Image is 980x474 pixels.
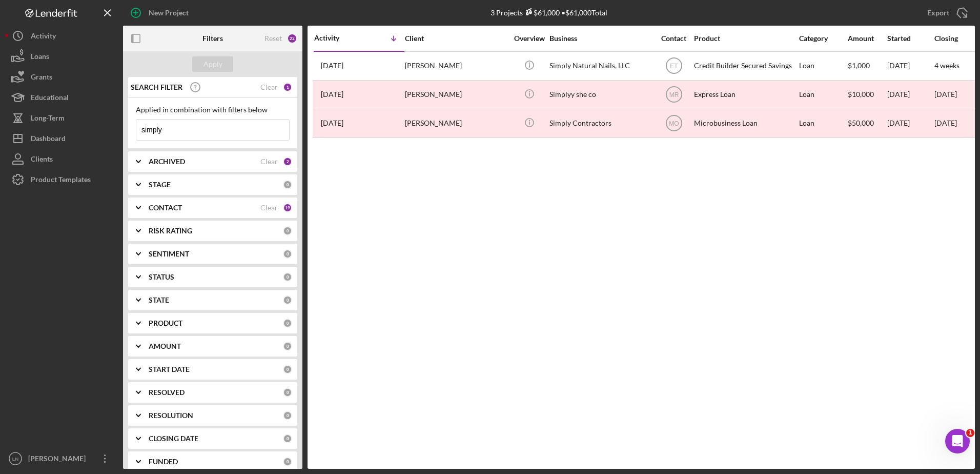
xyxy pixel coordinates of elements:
[283,388,292,397] div: 0
[966,429,974,437] span: 1
[283,203,292,212] div: 19
[917,3,975,23] button: Export
[848,34,886,43] div: Amount
[149,250,189,258] b: SENTIMENT
[149,365,190,373] b: START DATE
[405,34,507,43] div: Client
[405,110,507,137] div: [PERSON_NAME]
[149,181,171,189] b: STAGE
[26,448,92,471] div: [PERSON_NAME]
[264,34,282,43] div: Reset
[260,157,278,166] div: Clear
[5,448,118,469] button: LN[PERSON_NAME]
[5,87,118,108] button: Educational
[31,128,66,151] div: Dashboard
[283,295,292,305] div: 0
[405,52,507,80] div: [PERSON_NAME]
[149,319,182,327] b: PRODUCT
[321,90,343,98] time: 2024-08-08 05:57
[203,56,222,72] div: Apply
[149,411,193,420] b: RESOLUTION
[149,273,174,281] b: STATUS
[283,342,292,351] div: 0
[283,411,292,420] div: 0
[283,249,292,259] div: 0
[5,169,118,190] button: Product Templates
[149,157,185,166] b: ARCHIVED
[149,342,181,350] b: AMOUNT
[31,46,49,69] div: Loans
[887,81,933,108] div: [DATE]
[31,169,91,192] div: Product Templates
[149,204,182,212] b: CONTACT
[287,33,297,44] div: 22
[887,110,933,137] div: [DATE]
[5,149,118,169] button: Clients
[321,62,343,70] time: 2025-09-09 19:20
[131,83,182,91] b: SEARCH FILTER
[149,3,189,23] div: New Project
[5,128,118,149] button: Dashboard
[260,204,278,212] div: Clear
[283,319,292,328] div: 0
[945,429,970,453] iframe: Intercom live chat
[669,120,679,127] text: MO
[927,3,949,23] div: Export
[549,110,652,137] div: Simply Contractors
[491,8,607,17] div: 3 Projects • $61,000 Total
[848,110,886,137] div: $50,000
[799,81,847,108] div: Loan
[12,456,18,462] text: LN
[283,180,292,189] div: 0
[694,81,797,108] div: Express Loan
[510,34,548,43] div: Overview
[283,272,292,282] div: 0
[31,108,65,131] div: Long-Term
[934,61,959,70] time: 4 weeks
[934,90,957,98] time: [DATE]
[202,34,223,43] b: Filters
[5,67,118,87] button: Grants
[670,63,678,70] text: ET
[694,110,797,137] div: Microbusiness Loan
[260,83,278,91] div: Clear
[283,157,292,166] div: 2
[799,52,847,80] div: Loan
[31,26,56,49] div: Activity
[887,34,933,43] div: Started
[31,67,52,90] div: Grants
[192,56,233,72] button: Apply
[549,52,652,80] div: Simply Natural Nails, LLC
[549,34,652,43] div: Business
[149,296,169,304] b: STATE
[283,457,292,466] div: 0
[283,83,292,92] div: 1
[887,52,933,80] div: [DATE]
[799,34,847,43] div: Category
[283,226,292,235] div: 0
[694,34,797,43] div: Product
[136,106,290,114] div: Applied in combination with filters below
[5,46,118,67] button: Loans
[848,81,886,108] div: $10,000
[149,227,192,235] b: RISK RATING
[799,110,847,137] div: Loan
[149,388,185,397] b: RESOLVED
[283,365,292,374] div: 0
[934,118,957,127] time: [DATE]
[549,81,652,108] div: Simplyy she co
[405,81,507,108] div: [PERSON_NAME]
[5,26,118,46] button: Activity
[655,34,693,43] div: Contact
[5,108,118,128] a: Long-Term
[123,3,199,23] button: New Project
[149,458,178,466] b: FUNDED
[848,52,886,80] div: $1,000
[694,52,797,80] div: Credit Builder Secured Savings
